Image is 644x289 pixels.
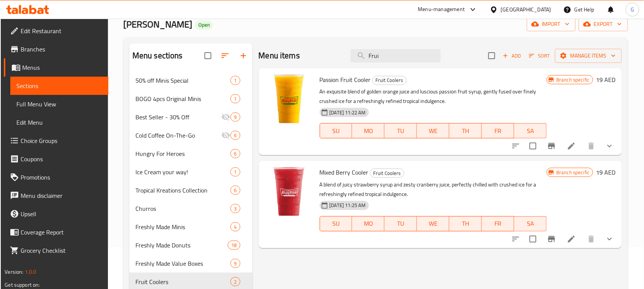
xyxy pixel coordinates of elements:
span: 6 [231,132,240,139]
span: SA [517,125,544,136]
span: Select section [484,48,500,64]
span: Mixed Berry Cooler [320,167,369,178]
span: export [585,19,622,29]
div: items [230,94,240,103]
div: items [230,259,240,268]
span: 9 [231,260,240,267]
div: Tropical Kreations Collection [135,186,231,195]
span: 1 [231,95,240,103]
span: 1 [231,77,240,84]
span: 9 [231,114,240,121]
img: Passion Fruit Cooler [265,74,314,123]
h6: 19 AED [596,74,616,85]
button: sort-choices [507,137,525,155]
span: FR [485,125,511,136]
span: Coverage Report [21,228,102,237]
span: Select to update [525,138,541,154]
div: items [230,222,240,231]
div: Hungry For Heroes6 [129,144,253,163]
span: [DATE] 11:25 AM [327,202,369,209]
span: Select to update [525,231,541,247]
button: delete [582,137,601,155]
button: SU [320,216,353,231]
div: Open [195,21,213,30]
p: An exquisite blend of golden orange juice and luscious passion fruit syrup, gently fused over fin... [320,87,547,106]
span: Edit Restaurant [21,26,102,35]
button: WE [417,216,449,231]
a: Edit Restaurant [4,22,108,40]
span: Sort items [524,50,555,62]
span: Version: [5,267,23,277]
div: items [230,112,240,122]
span: Sort [529,51,550,60]
button: TU [385,123,417,138]
div: Freshly Made Donuts [135,241,228,250]
span: Ice Cream your way! [135,167,231,177]
button: Branch-specific-item [543,230,561,248]
button: FR [482,123,514,138]
button: TH [449,123,482,138]
span: 50% off Minis Special [135,76,231,85]
span: WE [420,125,446,136]
span: Fruit Coolers [135,277,231,286]
button: Add [500,50,524,62]
span: MO [355,125,382,136]
span: Branches [21,45,102,54]
button: show more [601,137,619,155]
div: BOGO 4pcs Original Minis1 [129,90,253,108]
span: Open [195,22,213,28]
span: SU [323,125,349,136]
span: FR [485,218,511,229]
span: 1 [231,169,240,176]
div: Fruit Coolers [372,76,407,85]
div: Cold Coffee On-The-Go6 [129,126,253,144]
span: TH [452,218,479,229]
span: Choice Groups [21,136,102,145]
a: Coverage Report [4,223,108,241]
span: Cold Coffee On-The-Go [135,131,222,140]
span: Freshly Made Value Boxes [135,259,231,268]
div: Best Seller - 30% Off9 [129,108,253,126]
span: 2 [231,278,240,286]
button: SU [320,123,353,138]
a: Menus [4,58,108,77]
a: Upsell [4,205,108,223]
div: items [230,167,240,177]
span: TU [388,125,414,136]
span: Passion Fruit Cooler [320,74,371,85]
img: Mixed Berry Cooler [265,167,314,216]
a: Edit menu item [567,141,576,151]
div: items [230,277,240,286]
span: WE [420,218,446,229]
span: 6 [231,187,240,194]
svg: Inactive section [221,131,230,140]
span: [PERSON_NAME] [123,16,192,33]
a: Sections [10,77,108,95]
div: items [230,204,240,213]
div: Churros3 [129,199,253,218]
a: Coupons [4,150,108,168]
span: Menus [22,63,102,72]
button: MO [352,123,385,138]
div: Ice Cream your way!1 [129,163,253,181]
span: SU [323,218,349,229]
span: Edit Menu [16,118,102,127]
span: Hungry For Heroes [135,149,231,158]
button: FR [482,216,514,231]
span: Fruit Coolers [370,169,404,178]
span: Menu disclaimer [21,191,102,200]
span: Fruit Coolers [373,76,406,85]
div: Freshly Made Donuts18 [129,236,253,254]
span: Best Seller - 30% Off [135,112,222,122]
button: import [527,17,576,31]
div: Fruit Coolers [370,169,404,178]
span: [DATE] 11:22 AM [327,109,369,116]
a: Edit Menu [10,113,108,132]
div: items [230,186,240,195]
